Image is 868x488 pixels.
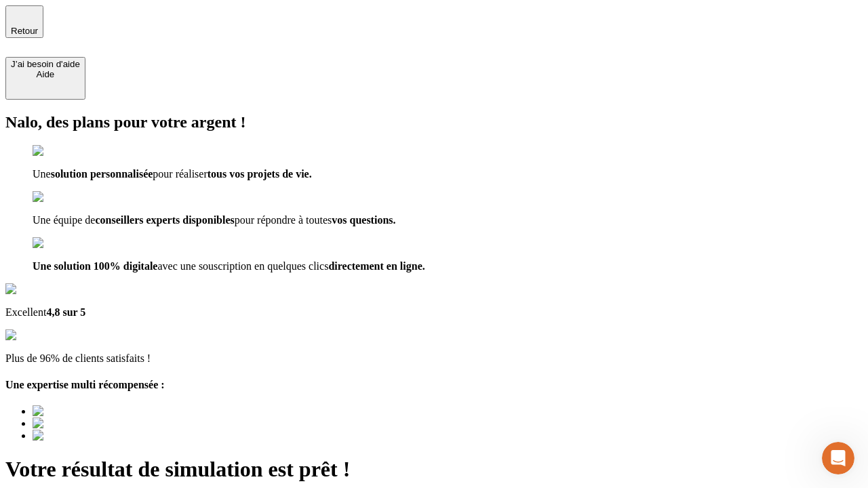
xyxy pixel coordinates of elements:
[822,442,854,474] iframe: Intercom live chat
[33,168,51,180] span: Une
[33,145,91,157] img: checkmark
[5,352,863,365] p: Plus de 96% de clients satisfaits !
[328,260,425,272] span: directement en ligne.
[51,168,153,180] span: solution personnalisée
[33,237,91,249] img: checkmark
[11,26,38,36] span: Retour
[153,168,207,180] span: pour réaliser
[235,214,332,226] span: pour répondre à toutes
[95,214,234,226] span: conseillers experts disponibles
[157,260,328,272] span: avec une souscription en quelques clics
[5,113,863,131] h2: Nalo, des plans pour votre argent !
[5,329,73,342] img: reviews stars
[33,260,157,272] span: Une solution 100% digitale
[332,214,395,226] span: vos questions.
[11,69,80,79] div: Aide
[33,191,91,203] img: checkmark
[5,57,85,100] button: J’ai besoin d'aideAide
[33,214,95,226] span: Une équipe de
[33,405,158,418] img: Best savings advice award
[33,418,158,430] img: Best savings advice award
[5,283,84,296] img: Google Review
[33,430,158,442] img: Best savings advice award
[5,306,46,318] span: Excellent
[208,168,312,180] span: tous vos projets de vie.
[5,457,863,482] h1: Votre résultat de simulation est prêt !
[46,306,85,318] span: 4,8 sur 5
[5,379,863,391] h4: Une expertise multi récompensée :
[11,59,80,69] div: J’ai besoin d'aide
[5,5,43,38] button: Retour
